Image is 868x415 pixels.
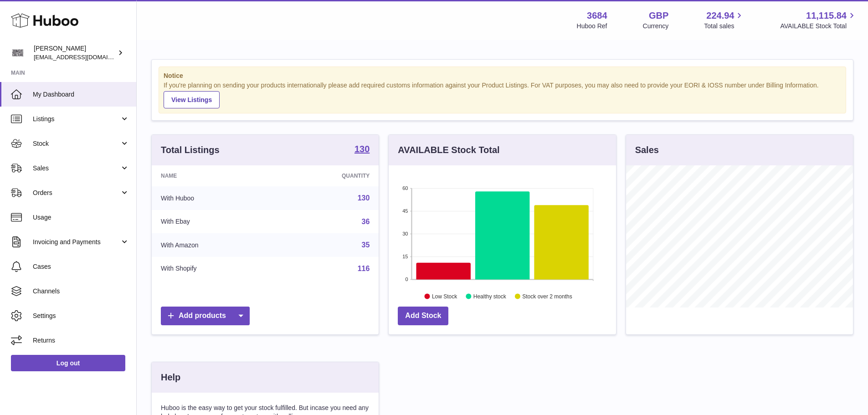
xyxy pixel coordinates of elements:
[406,277,408,282] text: 0
[33,90,129,99] span: My Dashboard
[164,81,841,108] div: If you're planning on sending your products internationally please add required customs informati...
[276,165,379,186] th: Quantity
[33,115,120,123] span: Listings
[806,10,847,22] span: 11,115.84
[152,186,276,210] td: With Huboo
[587,10,607,22] strong: 3684
[403,231,408,236] text: 30
[403,208,408,214] text: 45
[33,287,129,296] span: Channels
[152,233,276,257] td: With Amazon
[403,185,408,191] text: 60
[152,165,276,186] th: Name
[164,72,841,80] strong: Notice
[33,238,120,246] span: Invoicing and Payments
[577,22,607,31] div: Huboo Ref
[161,144,220,156] h3: Total Listings
[164,91,220,108] a: View Listings
[152,210,276,234] td: With Ebay
[643,22,669,31] div: Currency
[432,293,457,299] text: Low Stock
[33,189,120,197] span: Orders
[11,355,125,371] a: Log out
[34,53,134,61] span: [EMAIL_ADDRESS][DOMAIN_NAME]
[780,22,857,31] span: AVAILABLE Stock Total
[33,213,129,222] span: Usage
[161,371,180,384] h3: Help
[33,336,129,345] span: Returns
[358,194,370,202] a: 130
[354,144,370,155] a: 130
[780,10,857,31] a: 11,115.84 AVAILABLE Stock Total
[523,293,572,299] text: Stock over 2 months
[704,22,745,31] span: Total sales
[362,241,370,249] a: 35
[635,144,659,156] h3: Sales
[403,254,408,259] text: 15
[398,144,499,156] h3: AVAILABLE Stock Total
[11,46,25,60] img: theinternationalventure@gmail.com
[706,10,734,22] span: 224.94
[161,307,250,325] a: Add products
[398,307,448,325] a: Add Stock
[33,164,120,173] span: Sales
[33,312,129,320] span: Settings
[33,262,129,271] span: Cases
[358,265,370,272] a: 116
[152,257,276,281] td: With Shopify
[704,10,745,31] a: 224.94 Total sales
[33,139,120,148] span: Stock
[354,144,370,154] strong: 130
[473,293,507,299] text: Healthy stock
[34,44,116,61] div: [PERSON_NAME]
[649,10,668,22] strong: GBP
[362,218,370,225] a: 36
